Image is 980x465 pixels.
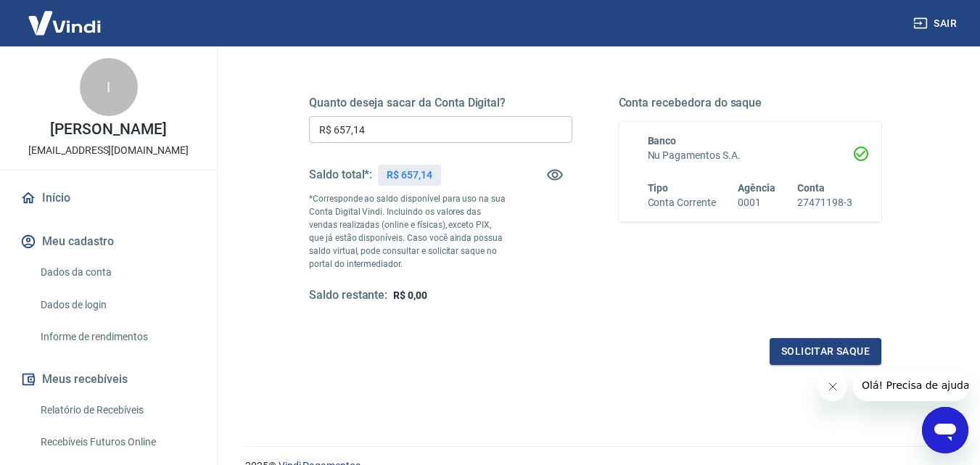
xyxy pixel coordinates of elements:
img: Vindi [17,1,112,45]
h5: Conta recebedora do saque [619,96,882,110]
iframe: Fechar mensagem [818,372,847,401]
h6: Nu Pagamentos S.A. [648,148,853,163]
a: Dados de login [35,290,199,320]
h5: Saldo restante: [309,288,387,303]
a: Relatório de Recebíveis [35,395,199,425]
a: Recebíveis Futuros Online [35,427,199,457]
span: Agência [738,182,775,194]
span: Banco [648,135,677,147]
button: Solicitar saque [770,338,881,365]
span: Conta [797,182,825,194]
h6: Conta Corrente [648,195,716,210]
button: Meus recebíveis [17,363,199,395]
p: R$ 657,14 [387,168,432,183]
a: Início [17,182,199,214]
span: Tipo [648,182,669,194]
button: Sair [910,10,963,37]
p: [EMAIL_ADDRESS][DOMAIN_NAME] [28,143,189,158]
a: Dados da conta [35,258,199,287]
div: I [80,58,138,116]
h5: Saldo total*: [309,168,372,182]
a: Informe de rendimentos [35,322,199,352]
h6: 27471198-3 [797,195,852,210]
p: [PERSON_NAME] [50,122,166,137]
iframe: Botão para abrir a janela de mensagens [922,407,968,453]
span: R$ 0,00 [393,289,427,301]
h6: 0001 [738,195,775,210]
span: Olá! Precisa de ajuda? [9,10,122,22]
button: Meu cadastro [17,226,199,258]
p: *Corresponde ao saldo disponível para uso na sua Conta Digital Vindi. Incluindo os valores das ve... [309,192,506,271]
h5: Quanto deseja sacar da Conta Digital? [309,96,572,110]
iframe: Mensagem da empresa [853,369,968,401]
